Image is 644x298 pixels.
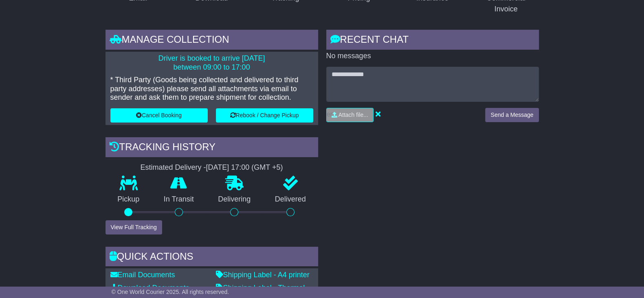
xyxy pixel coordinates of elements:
p: Delivering [206,195,263,204]
div: RECENT CHAT [326,30,539,52]
div: [DATE] 17:00 (GMT +5) [206,163,283,172]
a: Email Documents [110,271,175,279]
a: Shipping Label - A4 printer [216,271,310,279]
p: Pickup [106,195,152,204]
div: Tracking history [106,137,318,159]
div: Quick Actions [106,247,318,269]
p: No messages [326,52,539,61]
p: * Third Party (Goods being collected and delivered to third party addresses) please send all atta... [110,76,313,102]
span: © One World Courier 2025. All rights reserved. [112,289,229,295]
a: Download Documents [110,284,189,292]
button: View Full Tracking [106,220,162,234]
div: Estimated Delivery - [106,163,318,172]
button: Send a Message [485,108,538,122]
p: In Transit [152,195,206,204]
p: Delivered [263,195,318,204]
p: Driver is booked to arrive [DATE] between 09:00 to 17:00 [110,54,313,72]
div: Manage collection [106,30,318,52]
button: Rebook / Change Pickup [216,108,313,123]
button: Cancel Booking [110,108,208,123]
